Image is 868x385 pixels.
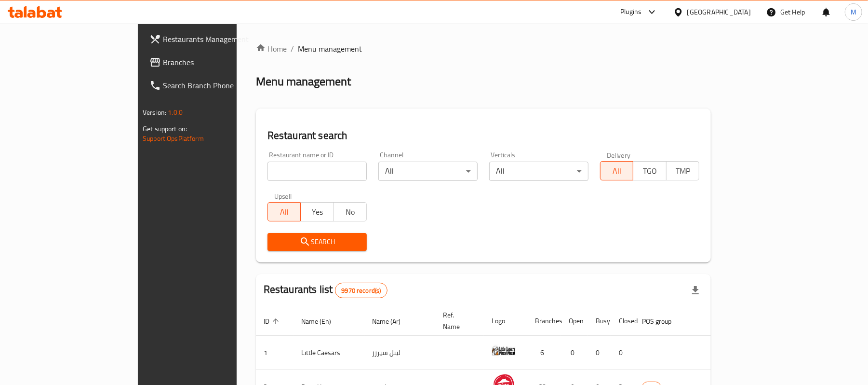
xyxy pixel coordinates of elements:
span: POS group [642,316,684,327]
div: All [489,162,588,181]
span: Search [275,236,359,248]
h2: Menu management [256,74,351,89]
span: ID [264,316,282,327]
div: [GEOGRAPHIC_DATA] [687,7,751,17]
th: Open [561,306,588,336]
a: Restaurants Management [142,27,283,51]
span: Get support on: [143,123,187,135]
th: Busy [588,306,611,336]
td: 0 [588,336,611,370]
div: All [378,162,478,181]
button: TGO [633,161,666,180]
div: Export file [684,279,707,302]
a: Search Branch Phone [142,74,283,97]
span: TMP [670,164,695,178]
span: Menu management [298,43,362,55]
span: Restaurants Management [163,33,275,45]
th: Logo [484,306,527,336]
td: 0 [561,336,588,370]
span: All [272,205,297,219]
span: 1.0.0 [168,106,183,119]
td: ليتل سيزرز [364,336,435,370]
button: TMP [666,161,699,180]
button: Search [267,233,367,251]
h2: Restaurants list [264,282,387,298]
a: Support.OpsPlatform [143,132,204,145]
button: No [334,202,367,221]
span: Version: [143,106,166,119]
th: Branches [527,306,561,336]
span: 9970 record(s) [335,286,387,295]
span: M [851,7,856,17]
button: All [267,202,301,221]
label: Upsell [274,192,292,199]
span: TGO [637,164,662,178]
td: 0 [611,336,634,370]
button: All [600,161,633,180]
span: Search Branch Phone [163,80,275,91]
span: Yes [305,205,330,219]
span: Ref. Name [443,309,472,332]
span: Name (En) [301,316,344,327]
td: Little Caesars [294,336,364,370]
li: / [291,43,294,55]
h2: Restaurant search [267,128,699,143]
span: All [604,164,629,178]
div: Total records count [335,283,387,298]
input: Search for restaurant name or ID.. [267,162,367,181]
div: Plugins [620,6,641,18]
a: Branches [142,51,283,74]
span: Branches [163,56,275,68]
span: Name (Ar) [372,316,413,327]
span: No [338,205,363,219]
button: Yes [300,202,334,221]
nav: breadcrumb [256,43,711,55]
td: 6 [527,336,561,370]
label: Delivery [607,151,631,158]
img: Little Caesars [492,339,516,363]
th: Closed [611,306,634,336]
